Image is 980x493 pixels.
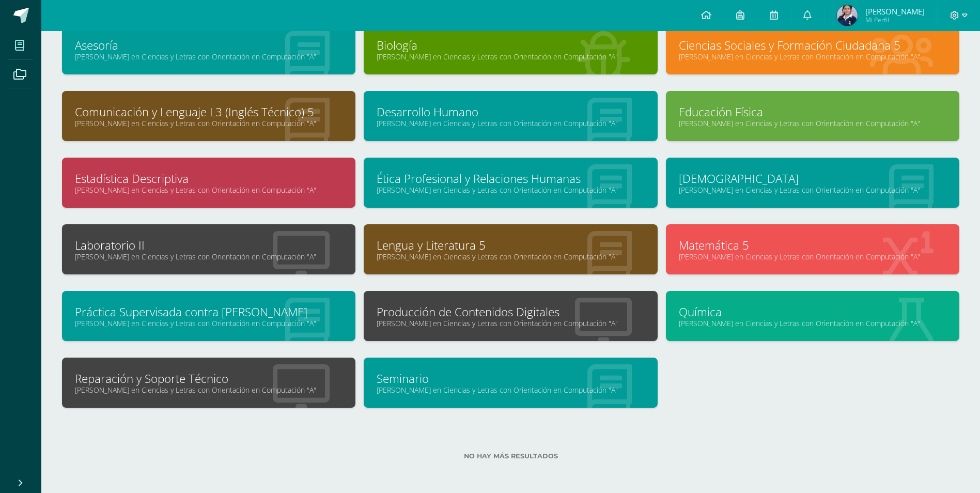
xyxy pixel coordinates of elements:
[377,252,644,261] a: [PERSON_NAME] en Ciencias y Letras con Orientación en Computación "A"
[75,37,343,53] a: Asesoría
[377,171,644,187] a: Ética Profesional y Relaciones Humanas
[865,16,925,24] span: Mi Perfil
[679,171,946,187] a: [DEMOGRAPHIC_DATA]
[679,104,946,120] a: Educación Física
[679,252,946,261] a: [PERSON_NAME] en Ciencias y Letras con Orientación en Computación "A"
[837,5,858,26] img: 832bce097784c517455ad66caa4c68f5.png
[377,104,644,120] a: Desarrollo Humano
[377,237,644,253] a: Lengua y Literatura 5
[62,452,959,460] label: No hay más resultados
[377,185,644,195] a: [PERSON_NAME] en Ciencias y Letras con Orientación en Computación "A"
[865,6,925,17] span: [PERSON_NAME]
[75,185,343,195] a: [PERSON_NAME] en Ciencias y Letras con Orientación en Computación "A"
[377,37,644,53] a: Biología
[679,37,946,53] a: Ciencias Sociales y Formación Ciudadana 5
[377,304,644,320] a: Producción de Contenidos Digitales
[75,171,343,187] a: Estadística Descriptiva
[679,185,946,195] a: [PERSON_NAME] en Ciencias y Letras con Orientación en Computación "A"
[75,371,343,387] a: Reparación y Soporte Técnico
[75,118,343,128] a: [PERSON_NAME] en Ciencias y Letras con Orientación en Computación "A"
[679,237,946,253] a: Matemática 5
[377,371,644,387] a: Seminario
[377,318,644,328] a: [PERSON_NAME] en Ciencias y Letras con Orientación en Computación "A"
[75,304,343,320] a: Práctica Supervisada contra [PERSON_NAME]
[75,252,343,261] a: [PERSON_NAME] en Ciencias y Letras con Orientación en Computación "A"
[75,104,343,120] a: Comunicación y Lenguaje L3 (Inglés Técnico) 5
[679,118,946,128] a: [PERSON_NAME] en Ciencias y Letras con Orientación en Computación "A"
[75,52,343,61] a: [PERSON_NAME] en Ciencias y Letras con Orientación en Computación "A"
[75,385,343,395] a: [PERSON_NAME] en Ciencias y Letras con Orientación en Computación "A"
[679,304,946,320] a: Química
[679,318,946,328] a: [PERSON_NAME] en Ciencias y Letras con Orientación en Computación "A"
[679,52,946,61] a: [PERSON_NAME] en Ciencias y Letras con Orientación en Computación "A"
[377,385,644,395] a: [PERSON_NAME] en Ciencias y Letras con Orientación en Computación "A"
[377,52,644,61] a: [PERSON_NAME] en Ciencias y Letras con Orientación en Computación "A"
[377,118,644,128] a: [PERSON_NAME] en Ciencias y Letras con Orientación en Computación "A"
[75,237,343,253] a: Laboratorio II
[75,318,343,328] a: [PERSON_NAME] en Ciencias y Letras con Orientación en Computación "A"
